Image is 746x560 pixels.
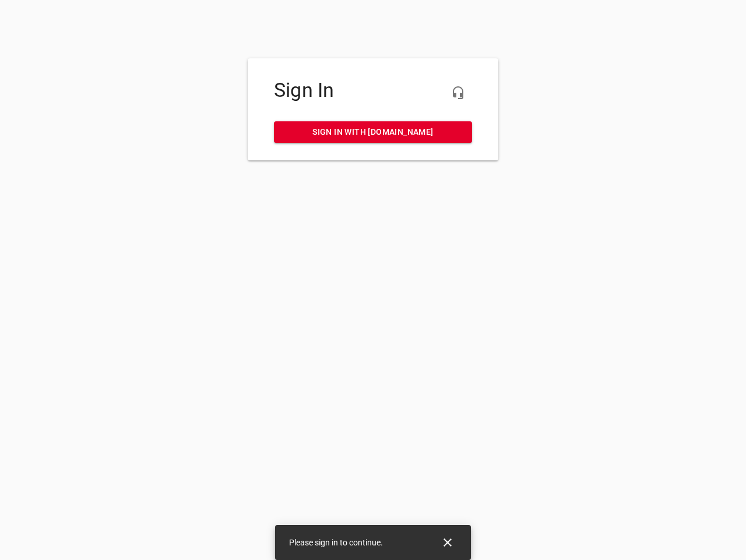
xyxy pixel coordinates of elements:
[283,125,463,139] span: Sign in with [DOMAIN_NAME]
[274,79,472,102] h4: Sign In
[274,121,472,143] a: Sign in with [DOMAIN_NAME]
[434,528,462,556] button: Close
[289,538,383,547] span: Please sign in to continue.
[444,79,472,107] button: Live Chat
